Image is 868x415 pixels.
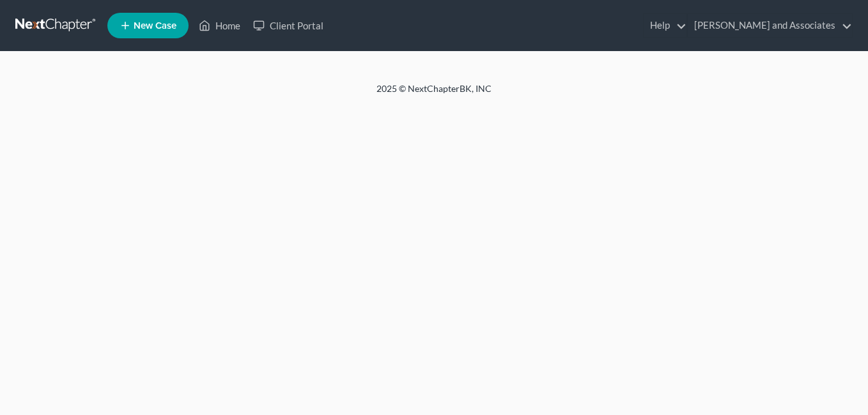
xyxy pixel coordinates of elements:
[688,14,852,37] a: [PERSON_NAME] and Associates
[247,14,330,37] a: Client Portal
[70,82,798,105] div: 2025 © NextChapterBK, INC
[192,14,247,37] a: Home
[644,14,686,37] a: Help
[107,13,189,38] new-legal-case-button: New Case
